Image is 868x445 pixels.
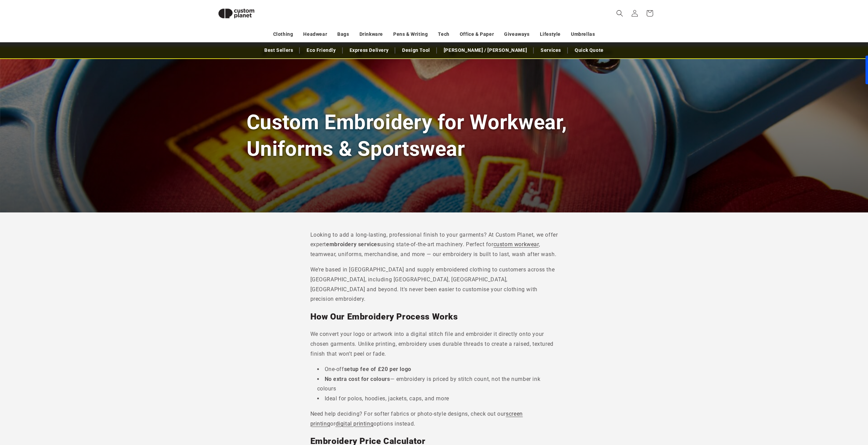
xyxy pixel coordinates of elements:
[247,109,622,162] h1: Custom Embroidery for Workwear, Uniforms & Sportswear
[325,376,390,382] strong: No extra cost for colours
[346,44,392,56] a: Express Delivery
[571,28,595,40] a: Umbrellas
[540,28,561,40] a: Lifestyle
[317,374,558,394] li: — embroidery is priced by stitch count, not the number ink colours
[212,3,260,24] img: Custom Planet
[310,265,558,304] p: We’re based in [GEOGRAPHIC_DATA] and supply embroidered clothing to customers across the [GEOGRAP...
[571,44,607,56] a: Quick Quote
[440,44,530,56] a: [PERSON_NAME] / [PERSON_NAME]
[317,365,558,374] li: One-off
[303,28,327,40] a: Headwear
[438,28,449,40] a: Tech
[612,6,627,21] summary: Search
[310,409,558,429] p: Need help deciding? For softer fabrics or photo-style designs, check out our or options instead.
[310,230,558,259] p: Looking to add a long-lasting, professional finish to your garments? At Custom Planet, we offer e...
[303,44,339,56] a: Eco Friendly
[344,366,411,372] strong: setup fee of £20 per logo
[261,44,296,56] a: Best Sellers
[504,28,529,40] a: Giveaways
[326,241,380,248] strong: embroidery services
[310,329,558,359] p: We convert your logo or artwork into a digital stitch file and embroider it directly onto your ch...
[336,420,374,427] a: digital printing
[754,371,868,445] iframe: Chat Widget
[317,394,558,404] li: Ideal for polos, hoodies, jackets, caps, and more
[537,44,564,56] a: Services
[337,28,349,40] a: Bags
[359,28,383,40] a: Drinkware
[494,241,539,248] a: custom workwear
[399,44,433,56] a: Design Tool
[393,28,428,40] a: Pens & Writing
[273,28,293,40] a: Clothing
[310,311,558,322] h2: How Our Embroidery Process Works
[460,28,494,40] a: Office & Paper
